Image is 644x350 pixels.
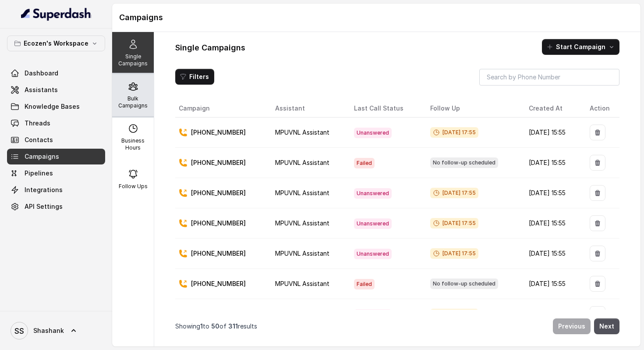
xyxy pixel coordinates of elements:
[354,128,392,138] span: Unanswered
[24,38,88,49] p: Ecozen's Workspace
[7,182,105,198] a: Integrations
[354,309,392,320] span: Unanswered
[354,188,392,199] span: Unanswered
[275,280,329,287] span: MPUVNL Assistant
[430,157,498,168] span: No follow-up scheduled
[7,149,105,164] a: Campaigns
[116,95,150,109] p: Bulk Campaigns
[175,69,214,85] button: Filters
[275,159,329,166] span: MPUVNL Assistant
[25,202,63,211] span: API Settings
[191,158,246,167] p: [PHONE_NUMBER]
[7,165,105,181] a: Pipelines
[268,100,347,118] th: Assistant
[116,53,150,67] p: Single Campaigns
[430,248,478,259] span: [DATE] 17:55
[275,219,329,227] span: MPUVNL Assistant
[354,158,375,168] span: Failed
[583,100,619,118] th: Action
[430,127,478,138] span: [DATE] 17:55
[116,137,150,151] p: Business Hours
[522,208,583,239] td: [DATE] 15:55
[430,188,478,198] span: [DATE] 17:55
[522,100,583,118] th: Created At
[522,239,583,269] td: [DATE] 15:55
[522,148,583,178] td: [DATE] 15:55
[522,269,583,299] td: [DATE] 15:55
[354,249,392,259] span: Unanswered
[25,152,59,161] span: Campaigns
[522,178,583,208] td: [DATE] 15:55
[7,318,105,343] a: Shashank
[191,189,246,197] p: [PHONE_NUMBER]
[175,322,257,331] p: Showing to of results
[21,7,92,21] img: light.svg
[423,100,521,118] th: Follow Up
[275,250,329,257] span: MPUVNL Assistant
[7,82,105,98] a: Assistants
[553,318,591,334] button: Previous
[200,322,203,330] span: 1
[175,100,268,118] th: Campaign
[119,183,148,190] p: Follow Ups
[354,279,375,289] span: Failed
[228,322,238,330] span: 311
[14,326,24,336] text: SS
[347,100,423,118] th: Last Call Status
[191,219,246,228] p: [PHONE_NUMBER]
[430,279,498,289] span: No follow-up scheduled
[7,132,105,148] a: Contacts
[25,69,58,78] span: Dashboard
[522,299,583,329] td: [DATE] 15:55
[594,318,619,334] button: Next
[191,249,246,258] p: [PHONE_NUMBER]
[479,69,619,86] input: Search by Phone Number
[7,199,105,214] a: API Settings
[119,11,633,25] h1: Campaigns
[7,99,105,114] a: Knowledge Bases
[25,186,63,194] span: Integrations
[522,118,583,148] td: [DATE] 15:55
[7,65,105,81] a: Dashboard
[191,279,246,288] p: [PHONE_NUMBER]
[354,218,392,229] span: Unanswered
[7,115,105,131] a: Threads
[33,326,64,335] span: Shashank
[25,136,53,144] span: Contacts
[7,36,105,51] button: Ecozen's Workspace
[275,129,329,136] span: MPUVNL Assistant
[25,86,58,94] span: Assistants
[25,119,50,128] span: Threads
[542,39,619,55] button: Start Campaign
[211,322,219,330] span: 50
[25,169,53,178] span: Pipelines
[191,128,246,137] p: [PHONE_NUMBER]
[430,309,478,319] span: [DATE] 17:55
[175,41,245,55] h1: Single Campaigns
[25,102,80,111] span: Knowledge Bases
[175,313,619,339] nav: Pagination
[430,218,478,229] span: [DATE] 17:55
[275,189,329,196] span: MPUVNL Assistant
